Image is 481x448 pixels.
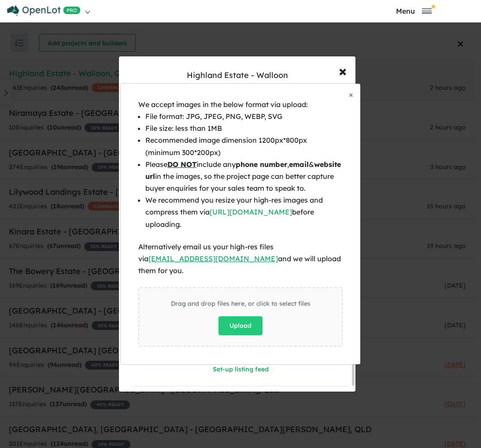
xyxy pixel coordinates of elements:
[145,122,343,134] li: File size: less than 1MB
[349,89,353,100] span: ×
[236,160,287,169] b: phone number
[148,254,278,263] a: [EMAIL_ADDRESS][DOMAIN_NAME]
[355,7,473,15] button: Toggle navigation
[145,194,343,230] li: We recommend you resize your high-res images and compress them via before uploading.
[145,159,343,195] li: Please include any , & in the images, so the project page can better capture buyer enquiries for ...
[167,160,196,169] u: DO NOT
[7,5,81,16] img: Openlot PRO Logo White
[138,241,343,277] div: Alternatively email us your high-res files via and we will upload them for you.
[289,160,309,169] b: email
[145,160,341,181] b: website url
[145,111,343,122] li: File format: JPG, JPEG, PNG, WEBP, SVG
[218,316,263,335] button: Upload
[145,134,343,158] li: Recommended image dimension 1200px*800px (minimum 300*200px)
[171,299,311,309] div: Drag and drop files here, or click to select files
[138,99,343,111] div: We accept images in the below format via upload:
[210,207,292,216] a: [URL][DOMAIN_NAME]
